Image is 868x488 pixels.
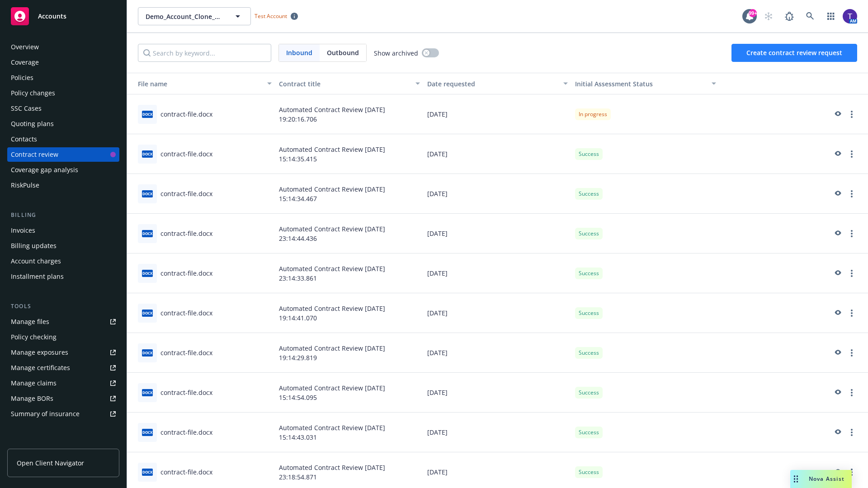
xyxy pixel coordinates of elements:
div: Invoices [11,223,35,238]
a: preview [832,387,843,398]
a: preview [832,188,843,199]
div: contract-file.docx [160,467,212,477]
a: more [846,387,857,398]
a: preview [832,308,843,319]
span: docx [142,190,153,197]
div: contract-file.docx [160,268,212,278]
div: [DATE] [424,333,572,373]
span: Success [579,190,599,198]
div: [DATE] [424,214,572,253]
div: Toggle SortBy [131,79,262,89]
a: more [846,308,857,319]
div: Policy checking [11,330,57,344]
span: Open Client Navigator [17,458,84,468]
span: docx [142,349,153,356]
span: Nova Assist [809,475,844,483]
div: Contacts [11,132,37,146]
a: Policies [7,70,119,85]
div: [DATE] [424,293,572,333]
div: [DATE] [424,413,572,452]
span: docx [142,310,153,316]
span: docx [142,111,153,117]
a: Account charges [7,254,119,268]
span: docx [142,469,153,475]
div: Policy changes [11,86,55,100]
div: Manage certificates [11,361,70,375]
a: more [846,109,857,120]
div: Manage claims [11,376,57,390]
div: Quoting plans [11,117,54,131]
div: Automated Contract Review [DATE] 23:14:33.861 [275,253,424,293]
div: Manage files [11,314,49,329]
span: Demo_Account_Clone_QA_CR_Tests_Client [146,12,224,21]
a: preview [832,149,843,160]
a: Policy changes [7,86,119,100]
span: Success [579,269,599,277]
a: Accounts [7,4,119,29]
div: contract-file.docx [160,229,212,238]
div: Automated Contract Review [DATE] 19:14:29.819 [275,333,424,373]
a: preview [832,347,843,358]
div: Summary of insurance [11,407,80,421]
a: Manage certificates [7,361,119,375]
span: Inbound [286,48,312,57]
a: Coverage gap analysis [7,163,119,177]
img: photo [843,9,857,23]
button: Contract title [275,73,424,94]
div: [DATE] [424,174,572,214]
div: Billing updates [11,239,57,253]
button: Demo_Account_Clone_QA_CR_Tests_Client [138,7,251,25]
a: Quoting plans [7,117,119,131]
div: Tools [7,302,119,311]
div: [DATE] [424,253,572,293]
span: Inbound [279,44,320,61]
a: Policy checking [7,330,119,344]
a: more [846,149,857,160]
div: SSC Cases [11,101,42,116]
a: Search [801,7,819,25]
a: SSC Cases [7,101,119,116]
div: contract-file.docx [160,388,212,397]
span: docx [142,270,153,277]
a: preview [832,109,843,120]
span: Outbound [327,48,359,57]
div: Automated Contract Review [DATE] 15:14:34.467 [275,174,424,214]
span: Success [579,428,599,436]
div: File name [131,79,262,89]
a: Contacts [7,132,119,146]
a: Manage exposures [7,345,119,360]
div: [DATE] [424,373,572,413]
div: Policies [11,70,33,85]
span: docx [142,389,153,396]
div: contract-file.docx [160,189,212,198]
div: Manage BORs [11,391,53,406]
a: Billing updates [7,239,119,253]
div: Coverage gap analysis [11,163,78,177]
a: Start snowing [759,7,778,25]
div: contract-file.docx [160,348,212,357]
input: Search by keyword... [138,44,271,62]
div: Contract review [11,147,58,162]
div: Automated Contract Review [DATE] 19:20:16.706 [275,94,424,134]
a: Overview [7,40,119,54]
a: RiskPulse [7,178,119,192]
span: In progress [579,110,607,118]
a: preview [832,467,843,478]
span: Initial Assessment Status [575,80,653,88]
div: Date requested [427,79,558,89]
a: more [846,268,857,279]
div: Overview [11,40,39,54]
span: Success [579,389,599,397]
div: Manage exposures [11,345,68,360]
div: Billing [7,211,119,220]
span: Accounts [38,13,66,20]
a: Manage files [7,314,119,329]
a: preview [832,228,843,239]
span: docx [142,230,153,237]
a: more [846,427,857,438]
a: Summary of insurance [7,407,119,421]
div: [DATE] [424,94,572,134]
div: Installment plans [11,269,64,284]
div: Automated Contract Review [DATE] 23:14:44.436 [275,214,424,253]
